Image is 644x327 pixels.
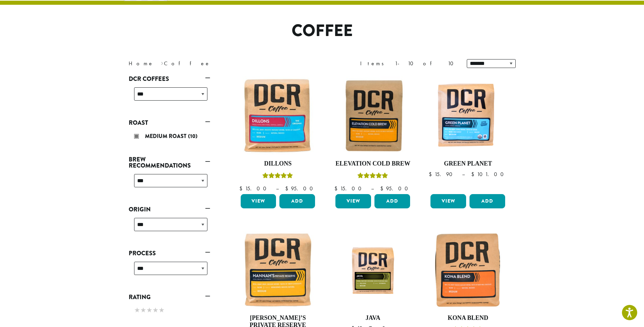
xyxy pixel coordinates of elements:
[146,305,152,315] span: ★
[188,132,198,140] span: (10)
[152,305,159,315] span: ★
[129,117,210,128] a: Roast
[334,76,412,191] a: Elevation Cold BrewRated 5.00 out of 5
[129,247,210,259] a: Process
[334,231,412,309] img: 12oz_DCR_Java_StockImage_1200pxX1200px.jpg
[124,21,521,41] h1: Coffee
[430,194,466,208] a: View
[285,185,291,192] span: $
[334,185,340,192] span: $
[371,185,374,192] span: –
[429,231,507,309] img: Kona-300x300.jpg
[239,185,245,192] span: $
[145,132,188,140] span: Medium Roast
[239,185,270,192] bdi: 15.00
[429,171,435,178] span: $
[129,215,210,239] div: Origin
[129,291,210,303] a: Rating
[380,185,411,192] bdi: 95.00
[360,59,457,68] div: Items 1-10 of 10
[462,171,465,178] span: –
[129,60,154,67] a: Home
[159,305,165,315] span: ★
[471,171,507,178] bdi: 101.00
[129,59,312,68] nav: Breadcrumb
[129,85,210,109] div: DCR Coffees
[471,171,477,178] span: $
[285,185,316,192] bdi: 95.00
[239,76,317,155] img: Dillons-12oz-300x300.jpg
[129,303,210,319] div: Rating
[380,185,386,192] span: $
[134,305,140,315] span: ★
[279,194,315,208] button: Add
[262,172,293,182] div: Rated 5.00 out of 5
[129,128,210,145] div: Roast
[239,231,317,309] img: Hannahs-Private-Reserve-12oz-300x300.jpg
[129,259,210,283] div: Process
[239,76,317,191] a: DillonsRated 5.00 out of 5
[335,194,371,208] a: View
[334,185,365,192] bdi: 15.00
[334,160,412,168] h4: Elevation Cold Brew
[239,160,317,168] h4: Dillons
[276,185,279,192] span: –
[470,194,505,208] button: Add
[129,204,210,215] a: Origin
[334,76,412,155] img: Elevation-Cold-Brew-300x300.jpg
[429,160,507,168] h4: Green Planet
[129,154,210,171] a: Brew Recommendations
[129,171,210,195] div: Brew Recommendations
[129,73,210,85] a: DCR Coffees
[161,57,163,68] span: ›
[334,314,412,322] h4: Java
[241,194,276,208] a: View
[374,194,410,208] button: Add
[429,171,456,178] bdi: 15.90
[429,314,507,322] h4: Kona Blend
[429,76,507,191] a: Green Planet
[357,172,388,182] div: Rated 5.00 out of 5
[140,305,146,315] span: ★
[429,76,507,155] img: DCR-Green-Planet-Coffee-Bag-300x300.png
